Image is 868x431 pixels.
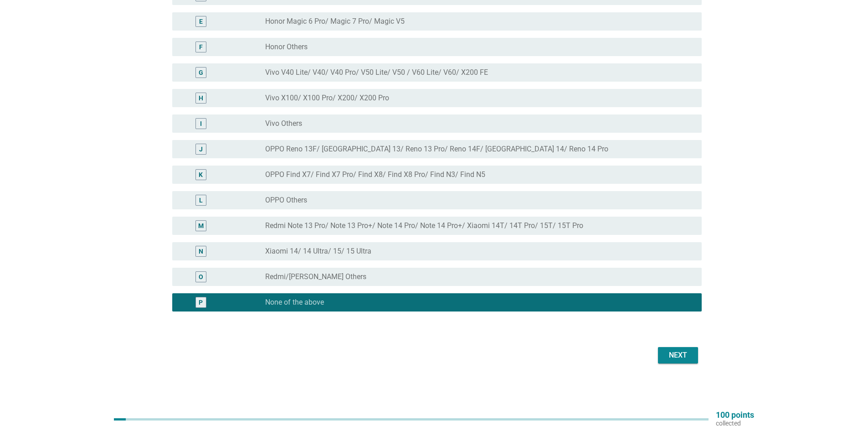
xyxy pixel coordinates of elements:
label: Redmi/[PERSON_NAME] Others [265,272,366,281]
div: L [199,196,203,205]
label: None of the above [265,298,324,307]
div: Next [665,350,691,361]
div: P [199,298,203,307]
label: Xiaomi 14/ 14 Ultra/ 15/ 15 Ultra [265,247,371,256]
label: OPPO Find X7/ Find X7 Pro/ Find X8/ Find X8 Pro/ Find N3/ Find N5 [265,170,485,179]
label: Vivo X100/ X100 Pro/ X200/ X200 Pro [265,93,389,103]
label: Vivo V40 Lite/ V40/ V40 Pro/ V50 Lite/ V50 / V60 Lite/ V60/ X200 FE [265,68,488,77]
div: N [199,247,203,256]
div: H [199,93,203,103]
p: collected [716,419,754,427]
label: Honor Magic 6 Pro/ Magic 7 Pro/ Magic V5 [265,17,405,26]
div: I [200,119,202,129]
label: Vivo Others [265,119,302,128]
div: G [199,68,203,78]
label: Honor Others [265,42,308,52]
div: E [199,17,203,26]
div: K [199,170,203,180]
p: 100 points [716,411,754,419]
div: M [198,221,204,231]
label: Redmi Note 13 Pro/ Note 13 Pro+/ Note 14 Pro/ Note 14 Pro+/ Xiaomi 14T/ 14T Pro/ 15T/ 15T Pro [265,221,583,230]
label: OPPO Reno 13F/ [GEOGRAPHIC_DATA] 13/ Reno 13 Pro/ Reno 14F/ [GEOGRAPHIC_DATA] 14/ Reno 14 Pro [265,145,608,154]
div: F [199,42,203,52]
div: O [199,272,203,282]
div: J [199,145,203,154]
label: OPPO Others [265,196,307,205]
button: Next [658,347,698,363]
